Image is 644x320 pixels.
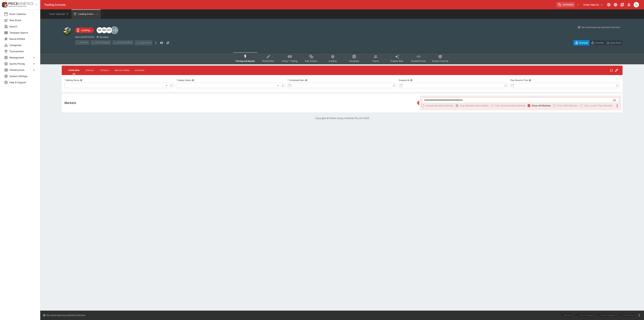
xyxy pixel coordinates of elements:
[610,41,621,44] p: Auto-Save
[112,66,132,74] button: Match Times
[262,60,274,62] span: Detail Editor
[192,79,194,81] button: Display Status
[595,41,603,44] p: Override
[432,60,448,62] span: System Controls
[9,37,36,41] span: Nexus Entities
[46,314,86,317] p: You cannot take any action(s) at this time.
[634,2,639,7] div: Trent Lewis
[64,101,76,105] h5: Markets
[40,116,644,120] p: Copyright © Entain Group Australia Pty Ltd 2025
[287,79,304,82] p: Scheduled Start
[410,79,413,81] button: Suspend At
[575,2,581,7] button: No Bookmarks
[9,12,36,16] span: Event Calendar
[9,25,36,28] span: Search
[411,60,426,62] span: Related Events
[305,79,307,81] button: Scheduled Start
[633,1,640,8] button: Trent Lewis
[557,104,578,107] span: Only SGM Markets
[176,79,191,82] p: Display Status
[9,56,32,59] span: Management
[106,27,112,33] div: Matthew Oliver
[282,60,298,62] span: InPlay™ Trading
[44,3,555,7] div: Trading Console
[579,41,588,44] p: Overtype
[132,66,147,74] button: Actions
[495,104,525,107] span: Only Active/Visible Markets
[615,104,619,108] svg: More
[100,35,109,39] p: Revision
[47,9,71,19] button: Event Calendar
[626,2,632,8] button: Notifications
[605,40,623,45] button: Auto-Save
[329,60,337,62] span: Auditing
[584,104,612,107] span: Only Live/In-Play Markets
[9,31,36,34] span: Template Search
[532,104,551,107] span: Show All Markets
[97,27,103,33] div: Ben Raymond
[573,40,623,45] div: Start From
[101,27,107,33] div: Byron Monk
[9,68,32,72] span: Infrastructure
[1,1,8,8] img: PriceKinetics Logo
[349,60,359,62] span: Templates
[460,104,489,107] span: Only Markets with Liability
[619,2,625,8] button: Documentation
[154,40,158,45] button: more
[399,79,410,82] p: Suspend At
[8,2,33,5] img: PriceKinetics
[66,66,82,74] button: Overview
[71,9,101,19] button: Loading Event...
[75,35,94,39] p: Copy To Clipboard
[372,60,379,62] span: Teams
[81,28,92,32] p: Loading...
[97,66,112,74] button: Details
[9,50,36,53] span: Tournaments
[9,74,36,78] span: System Settings
[425,104,453,107] span: Include Resulted Markets
[9,18,36,22] span: New Event
[589,40,605,45] button: Override
[612,2,619,8] button: Toggle light/dark mode
[233,52,451,64] div: Event type filters
[556,2,575,7] input: search
[82,66,97,74] button: Status
[9,62,32,65] span: Sports Pricing
[606,2,612,8] button: Connected to PK
[9,43,36,47] span: Categories
[80,79,82,81] button: Betting Status
[236,60,255,62] span: Pricing and Results
[637,313,641,317] button: more
[9,81,36,84] span: Help & Support
[111,27,118,34] div: +3
[62,26,72,37] img: other.png
[581,2,605,7] button: Select Tenant
[612,97,618,103] button: Open
[391,60,403,62] span: Popular Bets
[581,26,621,29] p: You cannot take any action(s) at this time.
[64,79,79,82] p: Betting Status
[573,40,589,45] button: Overtype
[510,79,528,82] p: Play Resume Time
[305,60,317,62] span: Bulk Actions
[529,79,531,81] button: Play Resume Time
[8,6,26,7] img: Sportsbook Management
